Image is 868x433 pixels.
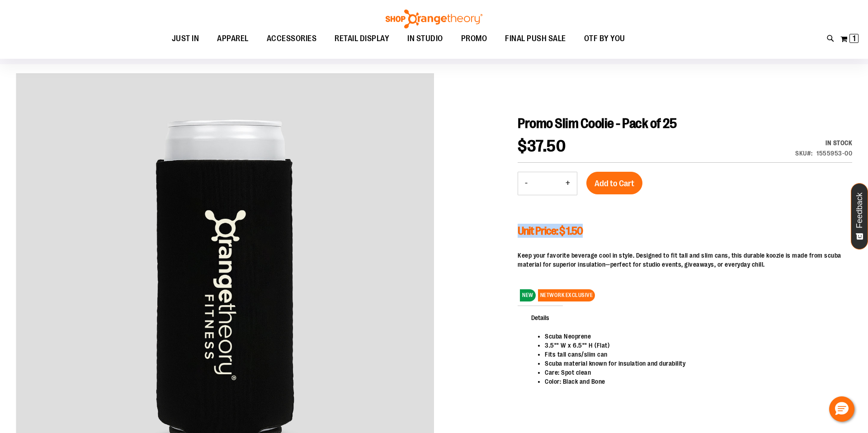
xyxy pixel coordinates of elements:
[534,173,559,194] input: Product quantity
[461,28,487,49] span: PROMO
[545,368,843,377] li: Care: Spot clean
[545,377,843,386] li: Color: Black and Bone
[163,28,208,49] a: JUST IN
[584,28,625,49] span: OTF BY YOU
[829,396,854,422] button: Hello, have a question? Let’s chat.
[826,139,852,146] span: In stock
[217,28,249,49] span: APPAREL
[518,116,676,131] span: Promo Slim Coolie - Pack of 25
[816,149,852,158] div: 1555953-00
[172,28,199,49] span: JUST IN
[545,359,843,368] li: Scuba material known for insulation and durability
[559,172,577,195] button: Increase product quantity
[575,28,634,49] a: OTF BY YOU
[452,28,496,49] a: PROMO
[505,28,566,49] span: FINAL PUSH SALE
[407,28,443,49] span: IN STUDIO
[851,183,868,249] button: Feedback - Show survey
[520,289,536,301] span: NEW
[384,9,484,28] img: Shop Orangetheory
[545,341,843,350] li: 3.5"" W x 6.5"" H (Flat)
[518,137,566,155] span: $37.50
[398,28,452,49] a: IN STUDIO
[325,28,398,49] a: RETAIL DISPLAY
[855,193,864,228] span: Feedback
[518,251,852,269] p: Keep your favorite beverage cool in style. Designed to fit tall and slim cans, this durable koozi...
[545,332,843,341] li: Scuba Neoprene
[795,138,852,147] div: Availability
[518,172,534,195] button: Decrease product quantity
[258,28,326,49] a: ACCESSORIES
[586,172,642,194] button: Add to Cart
[496,28,575,49] a: FINAL PUSH SALE
[267,28,317,49] span: ACCESSORIES
[518,306,563,329] span: Details
[594,179,634,188] span: Add to Cart
[853,34,856,43] span: 1
[795,150,813,157] strong: SKU
[208,28,258,49] a: APPAREL
[545,350,843,359] li: Fits tall cans/slim can
[518,225,583,237] span: Unit Price: $ 1.50
[538,289,595,301] span: NETWORK EXCLUSIVE
[335,28,389,49] span: RETAIL DISPLAY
